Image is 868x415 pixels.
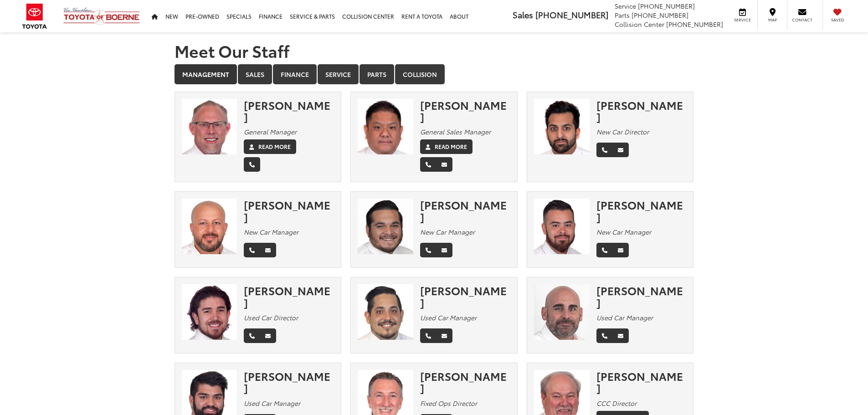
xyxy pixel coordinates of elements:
[395,64,445,84] a: Collision
[244,199,334,223] div: [PERSON_NAME]
[534,199,590,254] img: Aaron Cooper
[596,284,687,308] div: [PERSON_NAME]
[420,99,510,123] div: [PERSON_NAME]
[420,328,437,343] a: Phone
[615,1,636,10] span: Service
[182,284,237,340] img: David Padilla
[420,199,510,223] div: [PERSON_NAME]
[596,243,613,257] a: Phone
[175,64,694,85] div: Department Tabs
[244,157,260,172] a: Phone
[273,64,317,84] a: Finance
[420,399,477,408] em: Fixed Ops Director
[535,9,608,20] span: [PHONE_NUMBER]
[827,17,847,23] span: Saved
[596,370,687,394] div: [PERSON_NAME]
[596,99,687,123] div: [PERSON_NAME]
[513,9,533,20] span: Sales
[762,17,782,23] span: Map
[615,10,630,20] span: Parts
[420,227,475,236] em: New Car Manager
[612,143,629,157] a: Email
[436,243,452,257] a: Email
[358,199,413,254] img: Jerry Gomez
[420,313,477,322] em: Used Car Manager
[638,1,695,10] span: [PHONE_NUMBER]
[260,328,276,343] a: Email
[358,284,413,340] img: Larry Horn
[244,139,296,154] a: Read More
[258,143,291,151] label: Read More
[632,10,688,20] span: [PHONE_NUMBER]
[436,328,452,343] a: Email
[596,127,649,136] em: New Car Director
[612,243,629,257] a: Email
[732,17,753,23] span: Service
[244,370,334,394] div: [PERSON_NAME]
[244,284,334,308] div: [PERSON_NAME]
[175,64,237,84] a: Management
[360,64,394,84] a: Parts
[420,157,437,172] a: Phone
[612,328,629,343] a: Email
[244,328,260,343] a: Phone
[420,127,491,136] em: General Sales Manager
[244,399,300,408] em: Used Car Manager
[436,157,452,172] a: Email
[596,143,613,157] a: Phone
[420,370,510,394] div: [PERSON_NAME]
[358,99,413,154] img: Tuan Tran
[596,227,651,236] em: New Car Manager
[596,313,653,322] em: Used Car Manager
[596,399,637,408] em: CCC Director
[244,243,260,257] a: Phone
[615,20,664,29] span: Collision Center
[260,243,276,257] a: Email
[534,99,590,154] img: Aman Shiekh
[596,199,687,223] div: [PERSON_NAME]
[244,127,297,136] em: General Manager
[182,99,237,154] img: Chris Franklin
[666,20,723,29] span: [PHONE_NUMBER]
[534,284,590,340] img: Gregg Dickey
[435,143,467,151] label: Read More
[63,7,140,26] img: Vic Vaughan Toyota of Boerne
[182,199,237,254] img: Sam Abraham
[244,227,298,236] em: New Car Manager
[244,313,298,322] em: Used Car Director
[175,41,694,60] h1: Meet Our Staff
[792,17,812,23] span: Contact
[238,64,272,84] a: Sales
[420,243,437,257] a: Phone
[318,64,359,84] a: Service
[244,99,334,123] div: [PERSON_NAME]
[596,328,613,343] a: Phone
[420,284,510,308] div: [PERSON_NAME]
[420,139,473,154] a: Read More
